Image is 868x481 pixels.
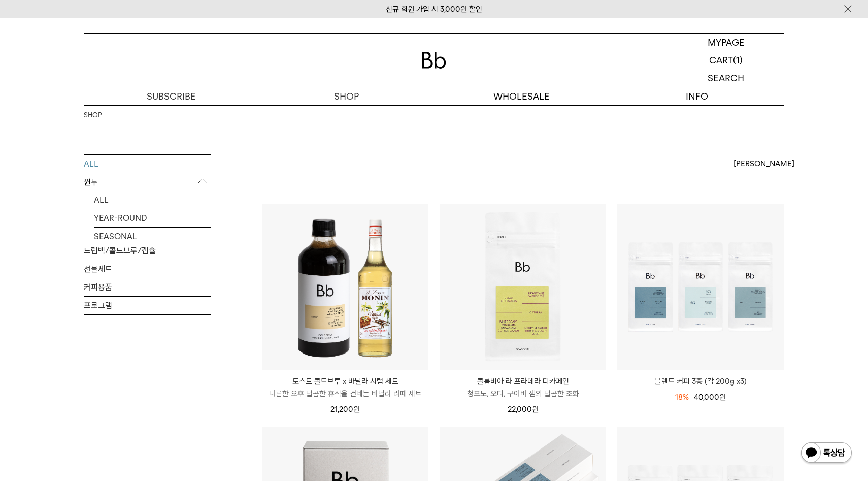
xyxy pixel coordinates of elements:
p: (1) [733,51,743,69]
span: 원 [532,405,539,414]
p: 청포도, 오디, 구아바 잼의 달콤한 조화 [440,388,606,400]
a: ALL [84,155,211,173]
span: [PERSON_NAME] [733,157,794,170]
p: INFO [609,87,784,105]
a: YEAR-ROUND [94,209,211,227]
p: MYPAGE [708,34,745,51]
a: 토스트 콜드브루 x 바닐라 시럽 세트 나른한 오후 달콤한 휴식을 건네는 바닐라 라떼 세트 [262,375,428,400]
p: CART [709,51,733,69]
a: SHOP [259,87,434,105]
span: 원 [719,393,726,402]
img: 토스트 콜드브루 x 바닐라 시럽 세트 [262,204,428,370]
img: 로고 [422,52,446,69]
p: SEARCH [708,69,744,87]
p: 콜롬비아 라 프라데라 디카페인 [440,375,606,388]
a: ALL [94,191,211,209]
a: SEASONAL [94,228,211,245]
img: 카카오톡 채널 1:1 채팅 버튼 [800,441,853,466]
div: 18% [675,391,689,403]
a: 드립백/콜드브루/캡슐 [84,242,211,260]
span: 21,200 [330,405,360,414]
p: 토스트 콜드브루 x 바닐라 시럽 세트 [262,375,428,388]
a: 신규 회원 가입 시 3,000원 할인 [386,5,482,14]
img: 콜롬비아 라 프라데라 디카페인 [440,204,606,370]
span: 22,000 [508,405,539,414]
a: CART (1) [667,51,784,69]
a: 프로그램 [84,297,211,314]
p: 원두 [84,173,211,191]
span: 40,000 [694,393,726,402]
img: 블렌드 커피 3종 (각 200g x3) [617,204,784,370]
a: SUBSCRIBE [84,87,259,105]
a: MYPAGE [667,34,784,51]
span: 원 [353,405,360,414]
a: 블렌드 커피 3종 (각 200g x3) [617,375,784,388]
a: 콜롬비아 라 프라데라 디카페인 청포도, 오디, 구아바 잼의 달콤한 조화 [440,375,606,400]
a: SHOP [84,110,102,120]
p: 나른한 오후 달콤한 휴식을 건네는 바닐라 라떼 세트 [262,388,428,400]
a: 선물세트 [84,260,211,278]
p: WHOLESALE [434,87,609,105]
a: 커피용품 [84,278,211,296]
